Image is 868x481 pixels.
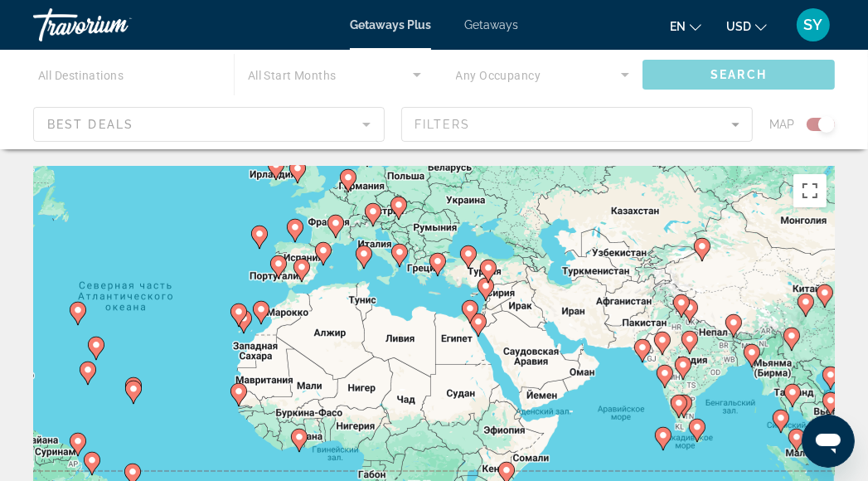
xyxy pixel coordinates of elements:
[464,18,518,32] a: Getaways
[802,415,855,468] iframe: Кнопка запуска окна обмена сообщениями
[792,7,835,42] button: User Menu
[350,18,431,32] a: Getaways Plus
[793,174,827,207] button: Включить полноэкранный режим
[726,20,751,33] span: USD
[804,17,823,33] span: SY
[670,20,686,33] span: en
[670,14,701,38] button: Change language
[726,14,767,38] button: Change currency
[33,3,199,46] a: Travorium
